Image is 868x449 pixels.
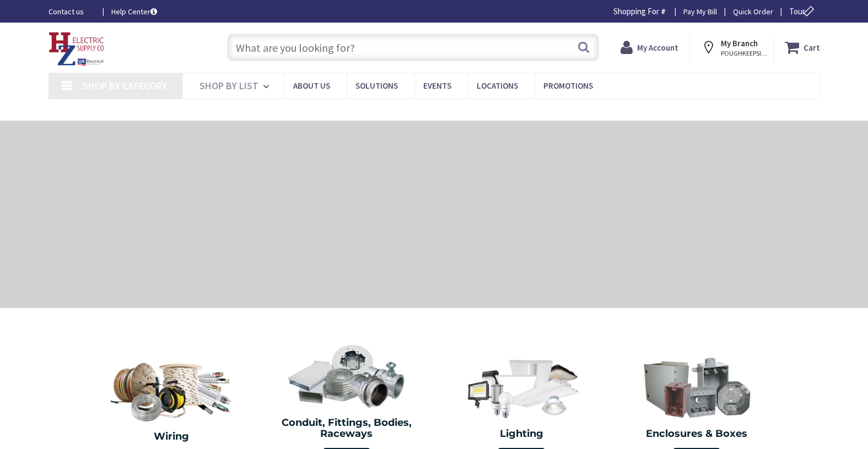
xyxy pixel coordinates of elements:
[477,80,518,91] span: Locations
[90,431,254,442] h2: Wiring
[83,79,167,92] span: Shop By Category
[804,37,820,57] strong: Cart
[785,37,820,57] a: Cart
[617,429,776,440] h2: Enclosures & Boxes
[637,42,678,53] strong: My Account
[721,49,768,58] span: POUGHKEEPSIE, [GEOGRAPHIC_DATA]
[48,32,105,66] img: HZ Electric Supply
[661,6,666,17] strong: #
[200,79,258,92] span: Shop By List
[733,6,773,17] a: Quick Order
[48,6,94,17] a: Contact us
[701,37,763,57] div: My Branch POUGHKEEPSIE, [GEOGRAPHIC_DATA]
[721,38,758,48] strong: My Branch
[111,6,157,17] a: Help Center
[683,6,717,17] a: Pay My Bill
[621,37,678,57] a: My Account
[423,80,451,91] span: Events
[227,34,599,61] input: What are you looking for?
[443,429,601,440] h2: Lighting
[355,80,398,91] span: Solutions
[543,80,593,91] span: Promotions
[789,6,817,17] span: Tour
[267,418,426,440] h2: Conduit, Fittings, Bodies, Raceways
[293,80,330,91] span: About Us
[613,6,659,17] span: Shopping For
